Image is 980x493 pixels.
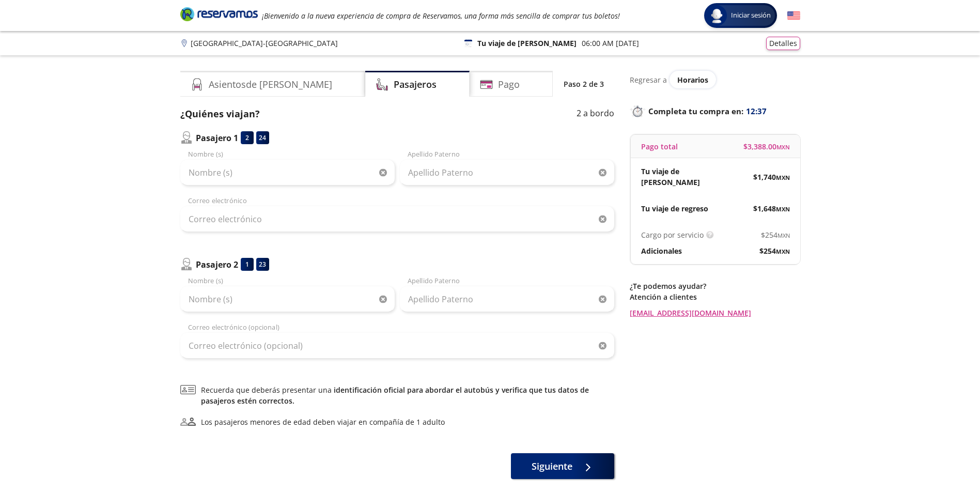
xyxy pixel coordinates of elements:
small: MXN [776,205,790,213]
a: identificación oficial para abordar el autobús y verifica que tus datos de pasajeros estén correc... [201,385,589,406]
p: Tu viaje de [PERSON_NAME] [477,38,577,49]
input: Apellido Paterno [400,286,614,312]
p: Tu viaje de [PERSON_NAME] [641,166,715,188]
div: 24 [256,131,269,144]
span: Siguiente [532,459,572,473]
div: Regresar a ver horarios [630,71,800,88]
div: 23 [256,258,269,271]
p: Paso 2 de 3 [564,79,604,89]
span: $ 3,388.00 [743,141,790,152]
h4: Pasajeros [394,78,437,91]
div: Los pasajeros menores de edad deben viajar en compañía de 1 adulto [201,417,445,427]
span: $ 254 [761,229,790,240]
span: 12:37 [746,105,767,117]
input: Apellido Paterno [400,160,614,186]
a: Brand Logo [180,6,258,25]
i: Brand Logo [180,6,258,22]
p: 2 a bordo [577,107,614,121]
span: Iniciar sesión [727,10,775,21]
p: [GEOGRAPHIC_DATA] - [GEOGRAPHIC_DATA] [191,38,338,49]
span: $ 254 [759,245,790,256]
a: [EMAIL_ADDRESS][DOMAIN_NAME] [630,307,800,318]
p: Cargo por servicio [641,229,704,240]
p: Pago total [641,141,678,152]
small: MXN [776,143,790,151]
p: Atención a clientes [630,291,800,302]
button: English [787,9,800,22]
p: Pasajero 2 [196,258,238,271]
span: $ 1,740 [753,172,790,182]
input: Nombre (s) [180,160,395,186]
input: Correo electrónico [180,206,614,232]
p: ¿Quiénes viajan? [180,107,260,121]
p: Completa tu compra en : [630,104,800,118]
h4: Pago [498,78,520,91]
button: Siguiente [511,453,614,479]
p: Adicionales [641,245,682,256]
p: Regresar a [630,74,667,85]
p: Pasajero 1 [196,132,238,144]
small: MXN [777,232,790,239]
input: Correo electrónico (opcional) [180,333,614,359]
h4: Asientos de [PERSON_NAME] [209,78,332,91]
small: MXN [776,174,790,181]
span: Recuerda que deberás presentar una [201,384,614,406]
p: ¿Te podemos ayudar? [630,281,800,291]
em: ¡Bienvenido a la nueva experiencia de compra de Reservamos, una forma más sencilla de comprar tus... [262,11,620,21]
input: Nombre (s) [180,286,395,312]
span: $ 1,648 [753,203,790,214]
div: 2 [241,131,254,144]
p: 06:00 AM [DATE] [582,38,639,49]
div: 1 [241,258,254,271]
span: Horarios [677,75,708,85]
p: Tu viaje de regreso [641,203,708,214]
button: Detalles [766,37,800,50]
small: MXN [776,248,790,255]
